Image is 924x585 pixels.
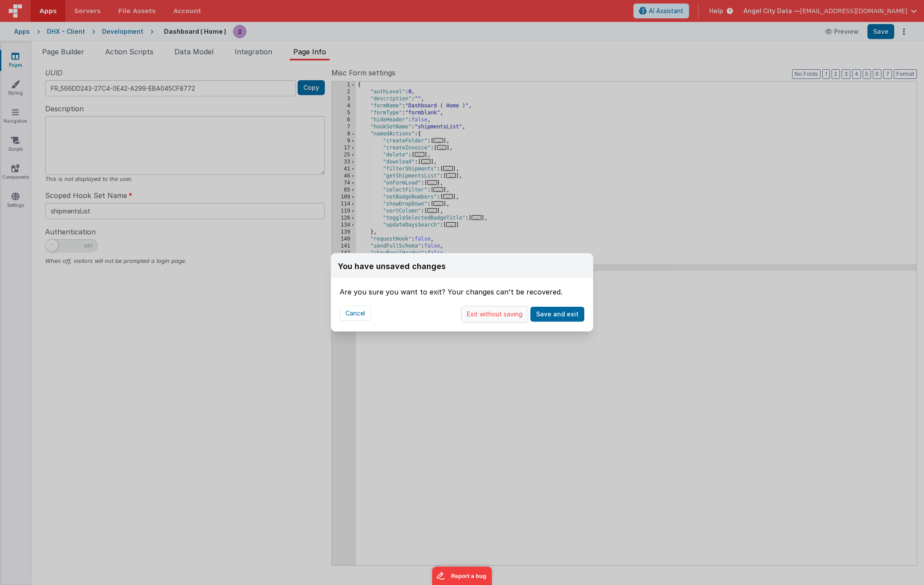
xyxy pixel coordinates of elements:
[530,307,584,322] button: Save and exit
[340,278,584,297] div: Are you sure you want to exit? Your changes can't be recovered.
[432,567,492,585] iframe: Marker.io feedback button
[340,306,371,321] button: Cancel
[338,260,446,273] div: You have unsaved changes
[461,306,528,323] button: Exit without saving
